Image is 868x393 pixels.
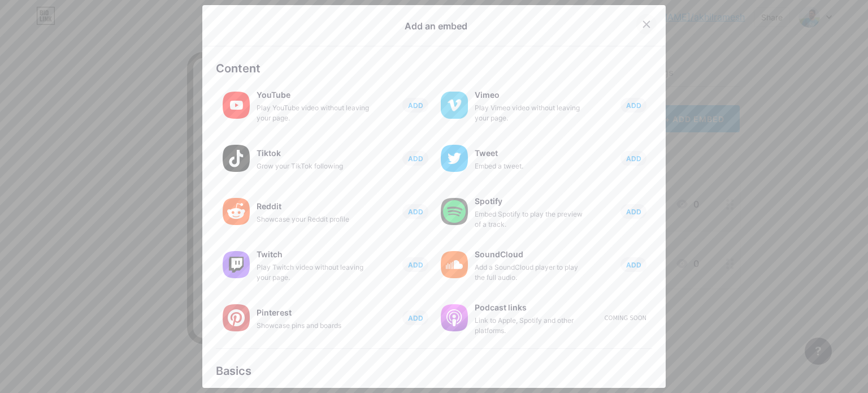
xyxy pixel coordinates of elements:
[475,87,588,103] div: Vimeo
[402,257,428,272] button: ADD
[408,207,423,217] span: ADD
[475,103,588,123] div: Play Vimeo video without leaving your page.
[620,151,646,166] button: ADD
[257,321,370,331] div: Showcase pins and boards
[475,161,588,171] div: Embed a tweet.
[620,204,646,219] button: ADD
[223,304,250,331] img: pinterest
[408,260,423,270] span: ADD
[405,19,467,33] div: Add an embed
[441,251,468,278] img: soundcloud
[257,103,370,123] div: Play YouTube video without leaving your page.
[223,251,250,278] img: twitch
[620,257,646,272] button: ADD
[402,98,428,113] button: ADD
[626,207,641,217] span: ADD
[408,154,423,163] span: ADD
[475,247,588,262] div: SoundCloud
[402,310,428,325] button: ADD
[626,260,641,270] span: ADD
[257,247,370,262] div: Twitch
[257,145,370,161] div: Tiktok
[408,101,423,110] span: ADD
[257,262,370,283] div: Play Twitch video without leaving your page.
[257,198,370,214] div: Reddit
[620,98,646,113] button: ADD
[626,101,641,110] span: ADD
[441,198,468,225] img: spotify
[216,60,652,77] div: Content
[475,262,588,283] div: Add a SoundCloud player to play the full audio.
[626,154,641,163] span: ADD
[402,151,428,166] button: ADD
[475,316,588,336] div: Link to Apple, Spotify and other platforms.
[441,92,468,119] img: vimeo
[257,87,370,103] div: YouTube
[441,145,468,172] img: twitter
[223,145,250,172] img: tiktok
[257,305,370,321] div: Pinterest
[475,300,588,316] div: Podcast links
[475,209,588,230] div: Embed Spotify to play the preview of a track.
[475,193,588,209] div: Spotify
[402,204,428,219] button: ADD
[223,92,250,119] img: youtube
[257,161,370,171] div: Grow your TikTok following
[605,314,646,322] div: Coming soon
[408,313,423,323] span: ADD
[257,214,370,224] div: Showcase your Reddit profile
[441,304,468,331] img: podcastlinks
[475,145,588,161] div: Tweet
[223,198,250,225] img: reddit
[216,362,652,379] div: Basics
